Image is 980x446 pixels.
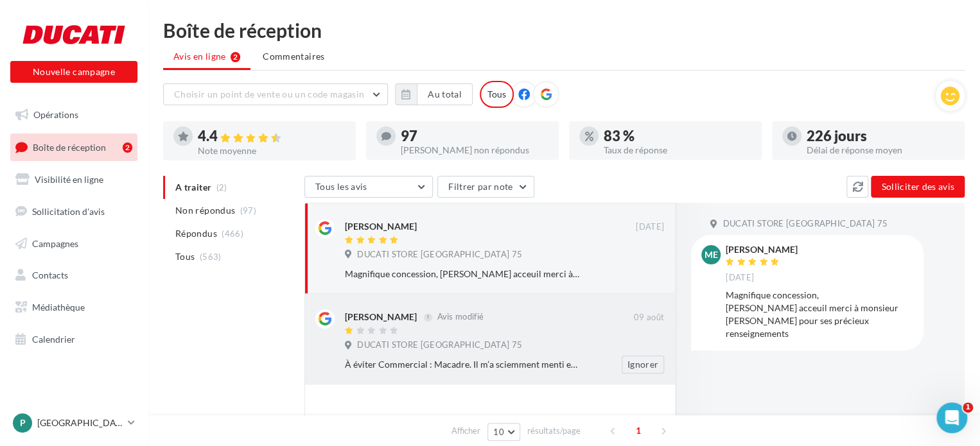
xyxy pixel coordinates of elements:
[174,89,364,99] span: Choisir un point de vente ou un code magasin
[963,402,973,413] span: 1
[33,141,106,152] span: Boîte de réception
[198,129,346,144] div: 4.4
[527,425,581,437] span: résultats/page
[8,326,140,353] a: Calendrier
[807,129,954,143] div: 226 jours
[8,262,140,289] a: Contacts
[20,416,26,429] span: P
[437,176,534,198] button: Filtrer par note
[622,356,664,373] button: Ignorer
[315,181,367,192] span: Tous les avis
[634,312,664,323] span: 09 août
[8,230,140,257] a: Campagnes
[32,334,75,345] span: Calendrier
[32,270,68,280] span: Contacts
[395,83,473,105] button: Au total
[726,245,798,254] div: [PERSON_NAME]
[200,252,222,262] span: (563)
[8,166,140,193] a: Visibilité en ligne
[175,204,235,217] span: Non répondus
[628,420,649,441] span: 1
[704,248,718,261] span: ME
[32,206,105,217] span: Sollicitation d'avis
[32,237,78,248] span: Campagnes
[451,425,480,437] span: Afficher
[480,81,514,108] div: Tous
[807,146,954,155] div: Délai de réponse moyen
[357,249,522,261] span: DUCATI STORE [GEOGRAPHIC_DATA] 75
[33,109,78,120] span: Opérations
[437,312,484,322] span: Avis modifié
[493,427,504,437] span: 10
[123,142,132,153] div: 2
[357,339,522,351] span: DUCATI STORE [GEOGRAPHIC_DATA] 75
[345,311,417,323] div: [PERSON_NAME]
[401,129,548,143] div: 97
[871,176,965,198] button: Solliciter des avis
[722,218,888,230] span: DUCATI STORE [GEOGRAPHIC_DATA] 75
[35,174,103,185] span: Visibilité en ligne
[726,289,913,340] div: Magnifique concession, [PERSON_NAME] acceuil merci à monsieur [PERSON_NAME] pour ses précieux ren...
[10,61,137,83] button: Nouvelle campagne
[417,83,473,105] button: Au total
[345,358,581,371] div: À éviter Commercial : Macadre. Il m’a sciemment menti en me promettant une livraison avant fermet...
[401,146,548,155] div: [PERSON_NAME] non répondus
[936,402,967,433] iframe: Intercom live chat
[32,302,85,313] span: Médiathèque
[604,129,751,143] div: 83 %
[487,423,520,441] button: 10
[8,198,140,225] a: Sollicitation d'avis
[175,227,217,240] span: Répondus
[222,228,243,239] span: (466)
[345,220,417,233] div: [PERSON_NAME]
[8,133,140,161] a: Boîte de réception2
[10,411,137,435] a: P [GEOGRAPHIC_DATA]
[8,294,140,321] a: Médiathèque
[37,416,123,429] p: [GEOGRAPHIC_DATA]
[636,221,664,233] span: [DATE]
[304,176,433,198] button: Tous les avis
[198,146,346,155] div: Note moyenne
[8,101,140,128] a: Opérations
[726,272,754,284] span: [DATE]
[163,21,965,40] div: Boîte de réception
[263,50,324,63] span: Commentaires
[604,146,751,155] div: Taux de réponse
[163,83,388,105] button: Choisir un point de vente ou un code magasin
[175,250,195,263] span: Tous
[345,268,581,280] div: Magnifique concession, [PERSON_NAME] acceuil merci à monsieur [PERSON_NAME] pour ses précieux ren...
[240,205,256,216] span: (97)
